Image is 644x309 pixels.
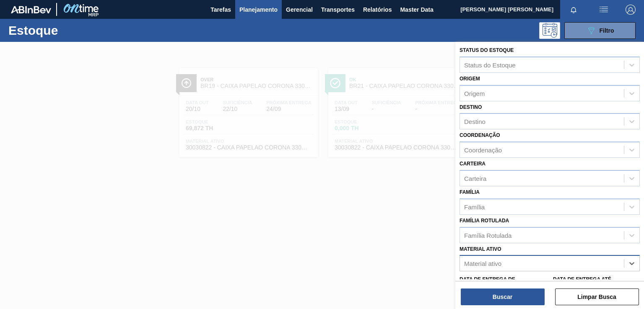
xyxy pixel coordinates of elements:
[464,61,516,68] div: Status do Estoque
[553,276,611,282] label: Data de Entrega até
[210,5,231,15] span: Tarefas
[464,203,485,210] div: Família
[464,260,501,267] div: Material ativo
[400,5,433,15] span: Master Data
[464,175,486,182] div: Carteira
[460,189,480,195] label: Família
[460,76,480,82] label: Origem
[460,47,514,53] label: Status do Estoque
[460,218,509,224] label: Família Rotulada
[460,246,501,252] label: Material ativo
[464,118,486,125] div: Destino
[464,90,485,97] div: Origem
[239,5,278,15] span: Planejamento
[460,132,500,138] label: Coordenação
[363,5,392,15] span: Relatórios
[600,27,614,34] span: Filtro
[564,22,636,39] button: Filtro
[464,147,502,154] div: Coordenação
[8,26,129,35] h1: Estoque
[464,232,512,239] div: Família Rotulada
[539,22,560,39] div: Pogramando: nenhum usuário selecionado
[599,5,609,15] img: userActions
[460,161,486,167] label: Carteira
[560,4,587,15] button: Notificações
[626,5,636,15] img: Logout
[460,276,515,282] label: Data de Entrega de
[321,5,355,15] span: Transportes
[286,5,313,15] span: Gerencial
[460,104,482,110] label: Destino
[11,6,51,13] img: TNhmsLtSVTkK8tSr43FrP2fwEKptu5GPRR3wAAAABJRU5ErkJggg==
